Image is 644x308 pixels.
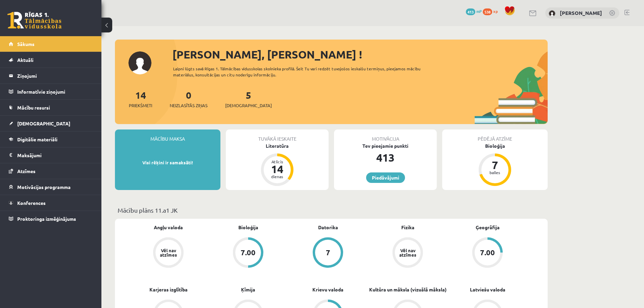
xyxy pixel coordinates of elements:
[9,52,93,68] a: Aktuāli
[225,102,272,109] span: [DEMOGRAPHIC_DATA]
[149,286,188,293] a: Karjeras izglītība
[226,142,329,149] div: Literatūra
[173,66,433,78] div: Laipni lūgts savā Rīgas 1. Tālmācības vidusskolas skolnieka profilā. Šeit Tu vari redzēt tuvojošo...
[485,170,505,174] div: balles
[470,286,505,293] a: Latviešu valoda
[318,224,338,231] a: Datorika
[368,237,448,269] a: Vēl nav atzīmes
[226,129,329,142] div: Tuvākā ieskaite
[442,142,548,149] div: Bioloģija
[466,8,475,15] span: 413
[485,160,505,170] div: 7
[226,142,329,187] a: Literatūra Atlicis 14 dienas
[9,163,93,179] a: Atzīmes
[17,168,35,174] span: Atzīmes
[9,116,93,131] a: [DEMOGRAPHIC_DATA]
[448,237,527,269] a: 7.00
[17,147,93,163] legend: Maksājumi
[115,129,220,142] div: Mācību maksa
[17,104,50,111] span: Mācību resursi
[225,89,272,109] a: 5[DEMOGRAPHIC_DATA]
[128,237,208,269] a: Vēl nav atzīmes
[267,164,287,174] div: 14
[172,46,548,63] div: [PERSON_NAME], [PERSON_NAME] !
[170,102,208,109] span: Neizlasītās ziņas
[159,248,178,257] div: Vēl nav atzīmes
[401,224,414,231] a: Fizika
[9,36,93,52] a: Sākums
[466,8,482,14] a: 413 mP
[476,8,482,14] span: mP
[483,8,501,14] a: 538 xp
[9,132,93,147] a: Digitālie materiāli
[398,248,417,257] div: Vēl nav atzīmes
[17,216,76,222] span: Proktoringa izmēģinājums
[241,249,256,256] div: 7.00
[312,286,343,293] a: Krievu valoda
[118,159,217,166] p: Visi rēķini ir samaksāti!
[9,195,93,211] a: Konferences
[170,89,208,109] a: 0Neizlasītās ziņas
[238,224,258,231] a: Bioloģija
[483,8,492,15] span: 538
[9,100,93,115] a: Mācību resursi
[7,12,62,29] a: Rīgas 1. Tālmācības vidusskola
[334,149,437,166] div: 413
[17,184,71,190] span: Motivācijas programma
[154,224,183,231] a: Angļu valoda
[9,84,93,99] a: Informatīvie ziņojumi
[129,102,152,109] span: Priekšmeti
[17,136,57,142] span: Digitālie materiāli
[480,249,495,256] div: 7.00
[17,68,93,84] legend: Ziņojumi
[208,237,288,269] a: 7.00
[241,286,255,293] a: Ķīmija
[9,147,93,163] a: Maksājumi
[17,200,46,206] span: Konferences
[493,8,498,14] span: xp
[129,89,152,109] a: 14Priekšmeti
[476,224,500,231] a: Ģeogrāfija
[17,84,93,99] legend: Informatīvie ziņojumi
[288,237,368,269] a: 7
[17,120,70,126] span: [DEMOGRAPHIC_DATA]
[369,286,447,293] a: Kultūra un māksla (vizuālā māksla)
[366,172,405,183] a: Piedāvājumi
[560,9,602,16] a: [PERSON_NAME]
[17,57,33,63] span: Aktuāli
[9,179,93,195] a: Motivācijas programma
[9,68,93,84] a: Ziņojumi
[442,129,548,142] div: Pēdējā atzīme
[267,174,287,179] div: dienas
[334,142,437,149] div: Tev pieejamie punkti
[442,142,548,187] a: Bioloģija 7 balles
[334,129,437,142] div: Motivācija
[118,206,545,215] p: Mācību plāns 11.a1 JK
[326,249,330,256] div: 7
[17,41,34,47] span: Sākums
[9,211,93,227] a: Proktoringa izmēģinājums
[549,10,555,17] img: Kate Buliņa
[267,160,287,164] div: Atlicis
